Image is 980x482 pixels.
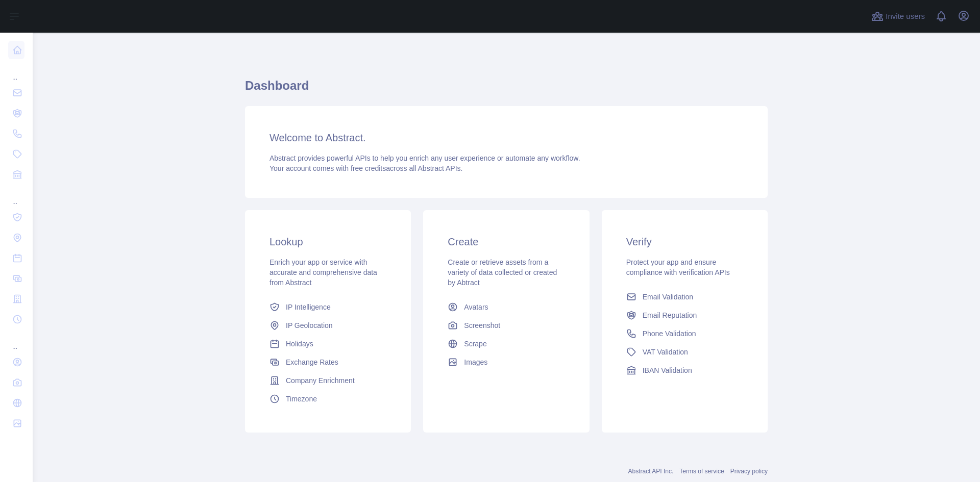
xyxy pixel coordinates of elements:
span: Email Validation [643,292,693,302]
a: Avatars [444,298,569,316]
h3: Lookup [269,235,386,249]
a: Email Reputation [622,306,747,324]
span: Invite users [886,11,925,22]
span: Company Enrichment [286,375,355,386]
span: Scrape [464,339,486,349]
span: Email Reputation [643,310,697,320]
a: IP Intelligence [265,298,390,316]
span: Your account comes with across all Abstract APIs. [269,164,462,172]
h3: Create [448,235,565,249]
h1: Dashboard [245,78,768,102]
span: IP Geolocation [286,320,333,331]
a: Company Enrichment [265,371,390,390]
h3: Verify [626,235,743,249]
span: VAT Validation [643,347,688,357]
div: ... [8,331,24,351]
a: IP Geolocation [265,316,390,335]
a: Phone Validation [622,324,747,343]
a: VAT Validation [622,343,747,361]
span: Abstract provides powerful APIs to help you enrich any user experience or automate any workflow. [269,154,580,162]
a: Privacy policy [730,468,768,475]
span: Phone Validation [643,328,696,339]
span: Avatars [464,302,488,312]
span: IBAN Validation [643,365,692,375]
div: ... [8,186,24,206]
a: Email Validation [622,288,747,306]
span: Screenshot [464,320,500,331]
span: free credits [351,164,386,172]
div: ... [8,61,24,82]
span: IP Intelligence [286,302,331,312]
a: Scrape [444,335,569,353]
button: Invite users [869,8,927,24]
a: Exchange Rates [265,353,390,371]
h3: Welcome to Abstract. [269,131,743,145]
a: Holidays [265,335,390,353]
span: Protect your app and ensure compliance with verification APIs [626,258,730,276]
span: Exchange Rates [286,357,338,367]
a: Timezone [265,390,390,408]
span: Enrich your app or service with accurate and comprehensive data from Abstract [269,258,377,287]
span: Create or retrieve assets from a variety of data collected or created by Abtract [448,258,557,287]
a: Screenshot [444,316,569,335]
a: IBAN Validation [622,361,747,379]
span: Holidays [286,339,313,349]
span: Images [464,357,487,367]
a: Images [444,353,569,371]
span: Timezone [286,394,317,404]
a: Abstract API Inc. [628,468,674,475]
a: Terms of service [679,468,724,475]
